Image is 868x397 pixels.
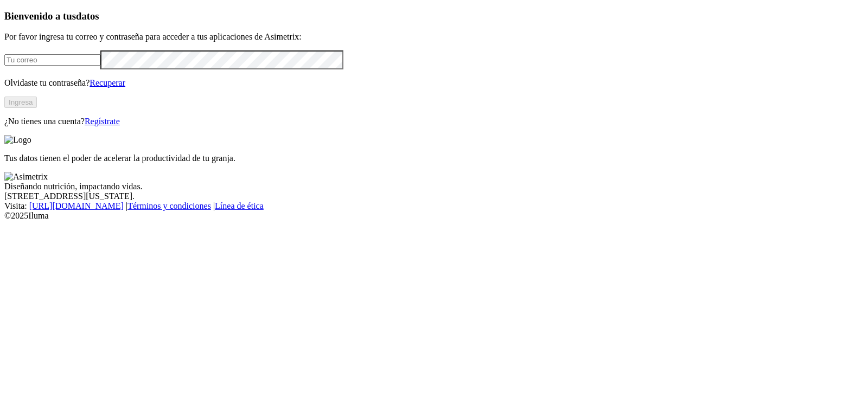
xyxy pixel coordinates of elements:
[127,201,211,210] a: Términos y condiciones
[4,54,100,66] input: Tu correo
[215,201,264,210] a: Línea de ética
[4,182,864,191] div: Diseñando nutrición, impactando vidas.
[4,78,864,88] p: Olvidaste tu contraseña?
[76,10,99,22] span: datos
[4,172,48,182] img: Asimetrix
[85,117,120,126] a: Regístrate
[4,135,31,145] img: Logo
[4,201,864,211] div: Visita : | |
[4,32,864,42] p: Por favor ingresa tu correo y contraseña para acceder a tus aplicaciones de Asimetrix:
[90,78,125,87] a: Recuperar
[29,201,124,210] a: [URL][DOMAIN_NAME]
[4,153,864,163] p: Tus datos tienen el poder de acelerar la productividad de tu granja.
[4,97,37,108] button: Ingresa
[4,211,864,221] div: © 2025 Iluma
[4,117,864,126] p: ¿No tienes una cuenta?
[4,10,864,22] h3: Bienvenido a tus
[4,191,864,201] div: [STREET_ADDRESS][US_STATE].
